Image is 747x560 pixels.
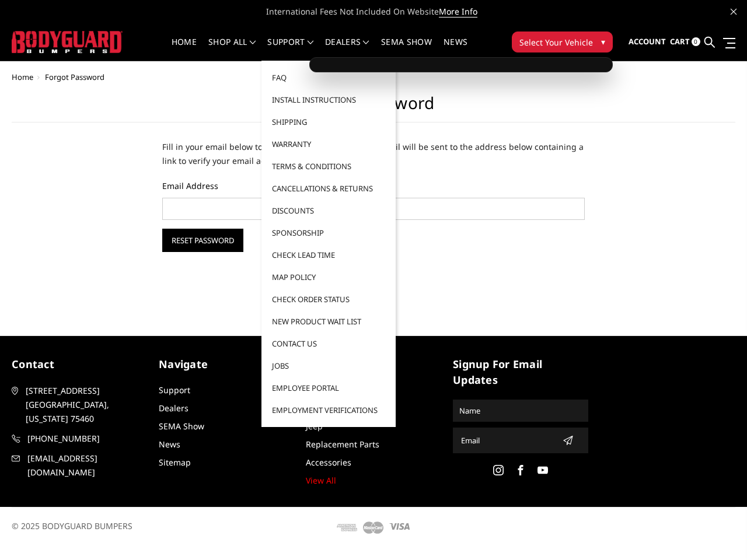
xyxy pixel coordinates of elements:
a: FAQ [266,66,391,89]
p: Fill in your email below to request a new password. An email will be sent to the address below co... [162,140,584,168]
a: Accessories [306,457,351,468]
a: Discounts [266,199,391,222]
a: Replacement Parts [306,439,379,450]
a: Warranty [266,133,391,155]
a: Sponsorship [266,222,391,244]
h5: signup for email updates [453,356,588,388]
h5: contact [12,356,147,372]
input: Email [456,431,558,450]
button: Select Your Vehicle [512,32,613,52]
a: Home [12,72,33,82]
a: Dealers [159,402,189,414]
a: Terms & Conditions [266,155,391,177]
span: Forgot Password [45,72,104,82]
span: [STREET_ADDRESS] [GEOGRAPHIC_DATA], [US_STATE] 75460 [26,384,145,426]
input: Reset Password [162,229,243,252]
a: Contact Us [266,332,391,355]
input: Name [455,401,587,420]
label: Email Address [162,180,584,192]
img: BODYGUARD BUMPERS [12,31,123,52]
span: © 2025 BODYGUARD BUMPERS [12,520,132,531]
h2: Reset Password [12,93,735,123]
a: Cancellations & Returns [266,177,391,199]
a: News [159,439,180,450]
a: Jobs [266,355,391,377]
span: [EMAIL_ADDRESS][DOMAIN_NAME] [27,452,146,480]
a: shop all [208,38,256,61]
a: Check Lead Time [266,244,391,266]
a: [PHONE_NUMBER] [12,432,147,446]
a: View All [306,475,336,486]
a: Install Instructions [266,89,391,111]
a: Check Order Status [266,288,391,310]
a: [EMAIL_ADDRESS][DOMAIN_NAME] [12,452,147,480]
a: Sitemap [159,457,191,468]
a: Account [629,26,666,58]
a: Dealers [325,38,369,61]
a: SEMA Show [159,421,204,432]
a: Home [172,38,197,61]
span: Account [629,36,666,47]
a: Support [267,38,313,61]
span: Select Your Vehicle [519,36,593,48]
a: New Product Wait List [266,310,391,332]
a: Employment Verifications [266,399,391,421]
a: Employee Portal [266,377,391,399]
span: ▾ [601,36,605,48]
a: SEMA Show [381,38,432,61]
a: Support [159,384,190,395]
a: Shipping [266,111,391,133]
h5: Navigate [159,356,294,372]
span: [PHONE_NUMBER] [27,432,146,446]
a: Cart 0 [670,26,700,58]
a: More Info [439,6,477,17]
span: Cart [670,36,690,47]
a: News [444,38,467,61]
span: 0 [692,37,700,46]
a: MAP Policy [266,266,391,288]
